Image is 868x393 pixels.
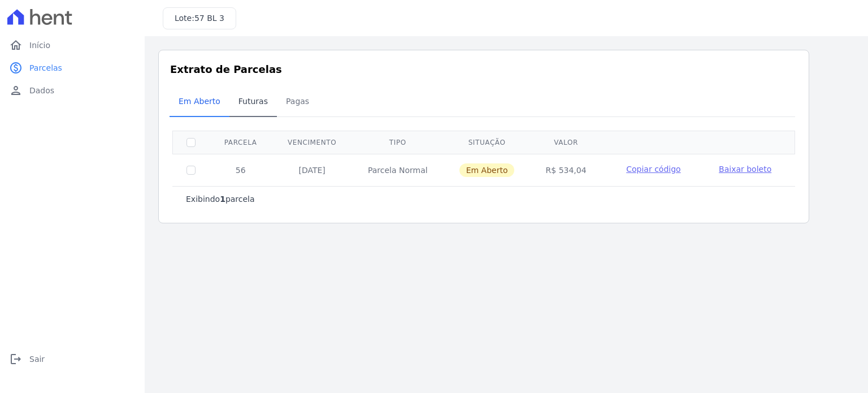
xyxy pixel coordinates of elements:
span: Pagas [279,90,316,113]
span: Em Aberto [172,90,227,113]
i: logout [9,352,23,366]
span: Parcelas [29,62,62,74]
th: Valor [530,131,601,154]
td: [DATE] [272,154,352,186]
a: Pagas [277,88,318,117]
span: Futuras [232,90,275,113]
button: Copiar código [615,163,692,175]
a: Baixar boleto [719,163,771,175]
h3: Lote: [175,12,224,24]
span: Em Aberto [459,163,515,177]
span: Baixar boleto [719,165,771,174]
td: 56 [209,154,272,186]
span: Copiar código [626,165,680,174]
span: Dados [29,85,54,96]
b: 1 [220,195,225,204]
th: Parcela [209,131,272,154]
th: Vencimento [272,131,352,154]
i: paid [9,61,23,75]
h3: Extrato de Parcelas [170,62,797,77]
p: Exibindo parcela [186,193,255,205]
a: Em Aberto [170,88,229,117]
i: person [9,84,23,97]
a: homeInício [5,34,140,57]
a: logoutSair [5,348,140,370]
a: paidParcelas [5,57,140,79]
span: Sair [29,353,45,365]
span: Início [29,40,50,51]
i: home [9,38,23,52]
td: R$ 534,04 [530,154,601,186]
th: Situação [444,131,531,154]
th: Tipo [352,131,444,154]
a: Futuras [229,88,277,117]
a: personDados [5,79,140,102]
span: 57 BL 3 [194,14,224,23]
td: Parcela Normal [352,154,444,186]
